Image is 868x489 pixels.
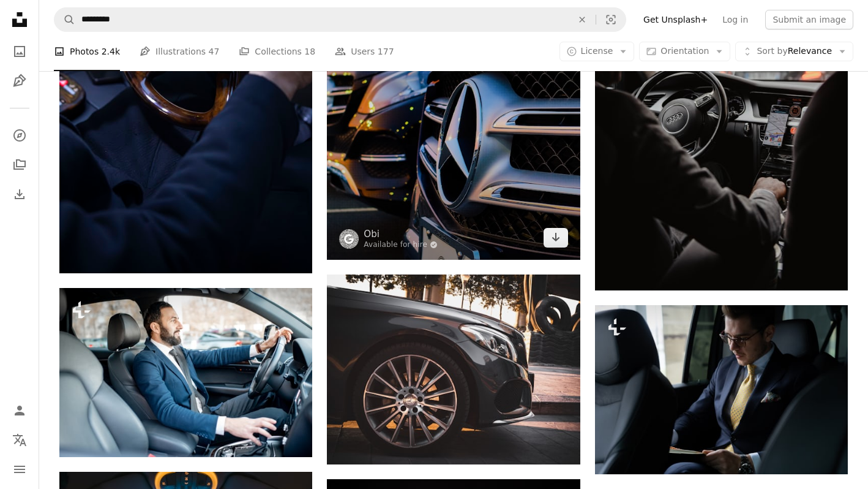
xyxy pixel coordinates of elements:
span: 18 [304,45,315,58]
a: Users 177 [335,32,394,71]
span: Relevance [757,45,832,58]
form: Find visuals sitewide [54,7,626,32]
a: Log in [715,10,755,29]
a: Handsome bearded businessman dressed in the suit driving a car in the city [59,367,312,378]
a: Explore [7,123,32,148]
a: Available for hire [364,240,438,250]
a: Get Unsplash+ [636,10,715,29]
a: Young businessman sitting on back seat of the car, while his chauffeur is driving automobile [595,384,848,395]
a: Collections 18 [239,32,315,71]
button: Submit an image [765,10,853,29]
a: Obi [364,228,438,240]
span: License [581,46,613,56]
button: Language [7,428,32,452]
span: 177 [378,45,394,58]
a: Collections [7,153,32,177]
span: 47 [209,45,220,58]
a: Photos [7,39,32,64]
img: grey Mercedes-Benz emblem [327,6,580,259]
a: grey Mercedes-Benz emblem [327,127,580,138]
img: black Mercedes-Benz [327,275,580,464]
a: Illustrations 47 [140,32,219,71]
img: Young businessman sitting on back seat of the car, while his chauffeur is driving automobile [595,305,848,474]
a: Log in / Sign up [7,398,32,423]
button: Search Unsplash [54,8,75,31]
span: Sort by [757,46,787,56]
a: Download [544,228,568,248]
img: Go to Obi's profile [339,229,359,249]
button: Orientation [639,42,730,61]
button: License [559,42,635,61]
a: black Mercedes-Benz [327,363,580,374]
button: Sort byRelevance [735,42,853,61]
a: Illustrations [7,69,32,93]
a: Download History [7,182,32,207]
button: Menu [7,457,32,482]
button: Visual search [596,8,626,31]
span: Orientation [660,46,709,56]
button: Clear [569,8,596,31]
img: Handsome bearded businessman dressed in the suit driving a car in the city [59,288,312,457]
a: Home — Unsplash [7,7,32,34]
a: man in black jacket driving car during daytime [595,95,848,106]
